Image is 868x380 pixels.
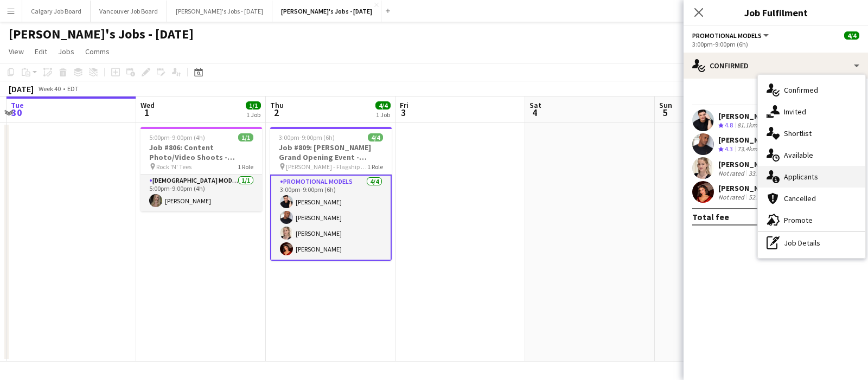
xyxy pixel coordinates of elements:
[400,100,409,110] span: Fri
[692,31,770,40] button: Promotional Models
[784,128,812,138] span: Shortlist
[746,193,771,201] div: 52.5km
[735,121,759,130] div: 81.1km
[9,47,24,56] span: View
[784,172,818,182] span: Applicants
[746,169,771,177] div: 33.6km
[141,175,262,211] app-card-role: [DEMOGRAPHIC_DATA] Model1/15:00pm-9:00pm (4h)[PERSON_NAME]
[85,47,110,56] span: Comms
[67,85,79,93] div: EDT
[784,107,806,117] span: Invited
[784,150,813,160] span: Available
[529,100,541,110] span: Sat
[376,111,390,119] div: 1 Job
[270,143,392,162] h3: Job #809: [PERSON_NAME] Grand Opening Event - [GEOGRAPHIC_DATA]
[692,211,729,222] div: Total fee
[269,106,284,119] span: 2
[659,100,672,110] span: Sun
[141,143,262,162] h3: Job #806: Content Photo/Video Shoots - [PERSON_NAME]
[141,100,155,110] span: Wed
[725,145,733,153] span: 4.3
[718,183,776,193] div: [PERSON_NAME]
[36,85,63,93] span: Week 40
[844,31,859,40] span: 4/4
[718,135,776,145] div: [PERSON_NAME]
[11,100,24,110] span: Tue
[784,85,818,95] span: Confirmed
[30,44,52,59] a: Edit
[141,127,262,211] app-job-card: 5:00pm-9:00pm (4h)1/1Job #806: Content Photo/Video Shoots - [PERSON_NAME] Rock 'N' Tees1 Role[DEM...
[91,1,167,22] button: Vancouver Job Board
[735,145,759,154] div: 73.4km
[528,106,541,119] span: 4
[718,193,746,201] div: Not rated
[718,111,776,121] div: [PERSON_NAME]
[398,106,409,119] span: 3
[684,5,868,20] h3: Job Fulfilment
[658,106,672,119] span: 5
[139,106,155,119] span: 1
[272,1,381,22] button: [PERSON_NAME]'s Jobs - [DATE]
[9,83,34,94] div: [DATE]
[81,44,114,59] a: Comms
[725,121,733,129] span: 4.8
[692,31,762,40] span: Promotional Models
[22,1,91,22] button: Calgary Job Board
[9,106,24,119] span: 30
[246,101,261,110] span: 1/1
[718,159,776,169] div: [PERSON_NAME]
[279,133,335,141] span: 3:00pm-9:00pm (6h)
[35,47,47,56] span: Edit
[238,133,253,141] span: 1/1
[684,53,868,79] div: Confirmed
[718,169,746,177] div: Not rated
[367,163,383,171] span: 1 Role
[167,1,272,22] button: [PERSON_NAME]'s Jobs - [DATE]
[270,127,392,261] app-job-card: 3:00pm-9:00pm (6h)4/4Job #809: [PERSON_NAME] Grand Opening Event - [GEOGRAPHIC_DATA] ‭[PERSON_NAM...
[375,101,391,110] span: 4/4
[784,215,813,225] span: Promote
[286,163,367,171] span: ‭[PERSON_NAME] - Flagship Boutique
[784,194,816,203] span: Cancelled
[54,44,79,59] a: Jobs
[758,232,865,254] div: Job Details
[4,44,28,59] a: View
[246,111,260,119] div: 1 Job
[156,163,192,171] span: Rock 'N' Tees
[58,47,74,56] span: Jobs
[238,163,253,171] span: 1 Role
[270,175,392,261] app-card-role: Promotional Models4/43:00pm-9:00pm (6h)[PERSON_NAME][PERSON_NAME][PERSON_NAME][PERSON_NAME]
[270,100,284,110] span: Thu
[9,26,194,42] h1: [PERSON_NAME]'s Jobs - [DATE]
[368,133,383,141] span: 4/4
[692,40,859,48] div: 3:00pm-9:00pm (6h)
[149,133,205,141] span: 5:00pm-9:00pm (4h)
